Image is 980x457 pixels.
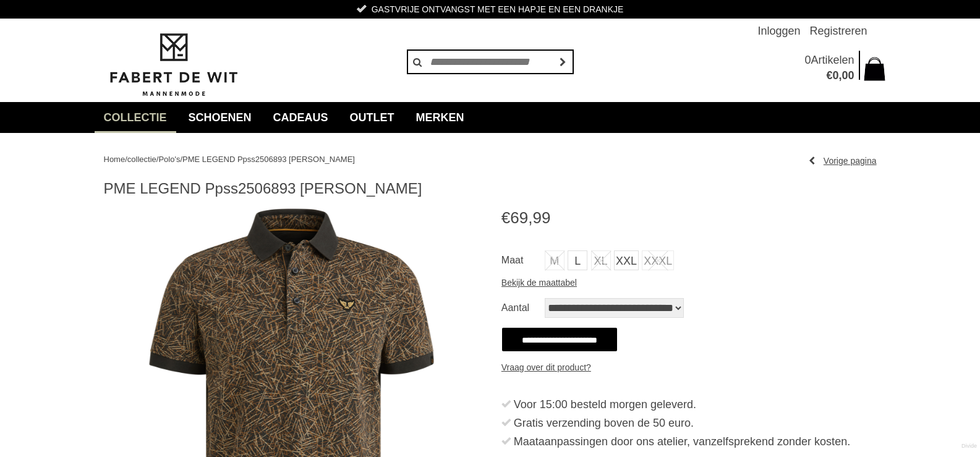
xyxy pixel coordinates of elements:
[811,54,854,66] span: Artikelen
[182,155,355,164] a: PME LEGEND Ppss2506893 [PERSON_NAME]
[809,152,877,170] a: Vorige pagina
[842,69,854,82] span: 00
[341,102,404,133] a: Outlet
[568,250,587,270] a: L
[180,155,182,164] span: /
[156,155,159,164] span: /
[614,250,639,270] a: XXL
[125,155,127,164] span: /
[510,208,528,227] span: 69
[264,102,338,133] a: Cadeaus
[826,69,832,82] span: €
[179,102,261,133] a: Schoenen
[501,298,545,318] label: Aantal
[838,69,842,82] span: ,
[501,358,591,377] a: Vraag over dit product?
[514,414,877,432] div: Gratis verzending boven de 50 euro.
[158,155,180,164] a: Polo's
[832,69,838,82] span: 0
[532,208,550,227] span: 99
[961,438,977,454] a: Divide
[757,19,800,43] a: Inloggen
[501,273,577,292] a: Bekijk de maattabel
[501,432,877,451] li: Maataanpassingen door ons atelier, vanzelfsprekend zonder kosten.
[528,208,532,227] span: ,
[127,155,156,164] a: collectie
[501,208,510,227] span: €
[514,395,877,414] div: Voor 15:00 besteld morgen geleverd.
[407,102,474,133] a: Merken
[501,250,877,273] ul: Maat
[104,32,243,98] img: Fabert de Wit
[804,54,811,66] span: 0
[95,102,176,133] a: collectie
[809,19,867,43] a: Registreren
[104,179,877,198] h1: PME LEGEND Ppss2506893 [PERSON_NAME]
[104,155,126,164] a: Home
